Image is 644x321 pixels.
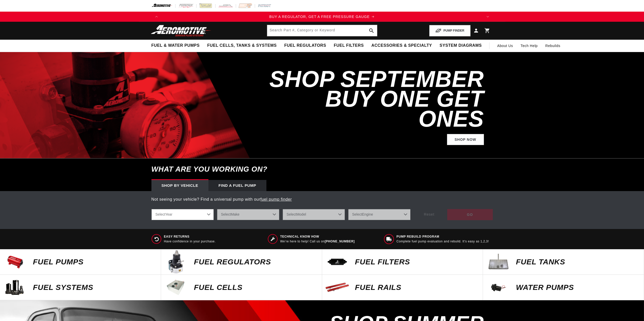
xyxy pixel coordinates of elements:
[3,249,28,274] img: Fuel Pumps
[493,40,517,52] a: About Us
[521,43,538,49] span: Tech Help
[203,40,280,52] summary: Fuel Cells, Tanks & Systems
[355,258,478,266] p: FUEL FILTERS
[139,158,505,180] h6: What are you working on?
[217,209,279,220] select: Make
[161,249,322,275] a: FUEL REGULATORS FUEL REGULATORS
[269,15,370,19] span: BUY A REGULATOR, GET A FREE PRESSURE GAUGE
[322,275,483,300] a: FUEL Rails FUEL Rails
[162,14,483,19] div: Announcement
[330,40,368,52] summary: Fuel Filters
[207,43,277,48] span: Fuel Cells, Tanks & Systems
[148,40,204,52] summary: Fuel & Water Pumps
[3,275,28,300] img: Fuel Systems
[151,209,214,220] select: Year
[33,258,156,266] p: Fuel Pumps
[164,275,189,300] img: FUEL Cells
[541,40,564,52] summary: Rebuilds
[483,12,493,22] button: Translation missing: en.sections.announcements.next_announcement
[164,249,189,274] img: FUEL REGULATORS
[325,240,355,243] a: [PHONE_NUMBER]
[267,25,377,36] input: Search by Part Number, Category or Keyword
[485,249,511,274] img: Fuel Tanks
[516,284,639,291] p: Water Pumps
[151,196,493,203] p: Not seeing your vehicle? Find a universal pump with our
[280,40,330,52] summary: Fuel Regulators
[517,40,542,52] summary: Tech Help
[33,284,156,291] p: Fuel Systems
[516,258,639,266] p: Fuel Tanks
[497,44,513,48] span: About Us
[164,239,216,244] p: Have confidence in your purchase.
[162,14,483,19] a: BUY A REGULATOR, GET A FREE PRESSURE GAUGE
[325,275,350,300] img: FUEL Rails
[284,43,326,48] span: Fuel Regulators
[334,43,364,48] span: Fuel Filters
[194,258,317,266] p: FUEL REGULATORS
[161,275,322,300] a: FUEL Cells FUEL Cells
[280,235,355,239] span: Technical Know How
[372,43,432,48] span: Accessories & Specialty
[447,134,484,145] a: Shop Now
[280,239,355,244] p: We’re here to help! Call us on
[139,12,505,22] slideshow-component: Translation missing: en.sections.announcements.announcement_bar
[164,235,216,239] span: Easy Returns
[151,180,208,191] div: Shop by vehicle
[194,284,317,291] p: FUEL Cells
[545,43,560,49] span: Rebuilds
[260,197,292,201] a: fuel pump finder
[397,235,489,239] span: Pump Rebuild program
[355,284,478,291] p: FUEL Rails
[151,12,162,22] button: Translation missing: en.sections.announcements.previous_announcement
[368,40,436,52] summary: Accessories & Specialty
[429,25,470,36] button: PUMP FINDER
[267,69,484,129] h2: SHOP SEPTEMBER BUY ONE GET ONES
[397,239,489,244] p: Complete fuel pump evaluation and rebuild. It's easy as 1,2,3!
[149,25,213,37] img: Aeromotive
[483,249,644,275] a: Fuel Tanks Fuel Tanks
[322,249,483,275] a: FUEL FILTERS FUEL FILTERS
[485,275,511,300] img: Water Pumps
[151,43,200,48] span: Fuel & Water Pumps
[366,25,377,36] button: search button
[348,209,411,220] select: Engine
[436,40,485,52] summary: System Diagrams
[325,249,350,274] img: FUEL FILTERS
[208,180,266,191] div: Find a Fuel Pump
[283,209,345,220] select: Model
[483,275,644,300] a: Water Pumps Water Pumps
[162,14,483,19] div: 1 of 4
[440,43,482,48] span: System Diagrams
